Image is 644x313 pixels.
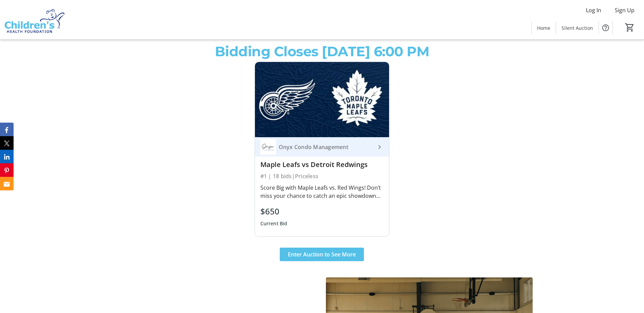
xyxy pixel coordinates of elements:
[288,250,356,258] span: Enter Auction to See More
[624,21,636,34] button: Cart
[586,6,601,14] span: Log In
[215,41,429,62] p: Bidding Closes [DATE] 6:00 PM
[260,139,276,155] img: Onyx Condo Management
[556,22,599,34] a: Silent Auction
[532,22,556,34] a: Home
[537,24,550,32] span: Home
[609,5,640,16] button: Sign Up
[562,24,593,32] span: Silent Auction
[581,5,607,16] button: Log In
[280,248,364,261] button: Enter Auction to See More
[260,205,288,217] div: $650
[615,6,634,14] span: Sign Up
[260,217,288,230] div: Current Bid
[255,137,389,156] a: Onyx Condo ManagementOnyx Condo Management
[4,3,65,37] img: Children's Health Foundation's Logo
[599,21,612,35] button: Help
[260,171,384,181] div: #1 | 18 bids | Priceless
[375,143,384,151] mat-icon: keyboard_arrow_right
[255,62,389,137] img: Maple Leafs vs Detroit Redwings
[260,184,384,200] div: Score Big with Maple Leafs vs. Red Wings! Don’t miss your chance to catch an epic showdown Toront...
[276,144,376,150] div: Onyx Condo Management
[260,161,384,169] div: Maple Leafs vs Detroit Redwings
